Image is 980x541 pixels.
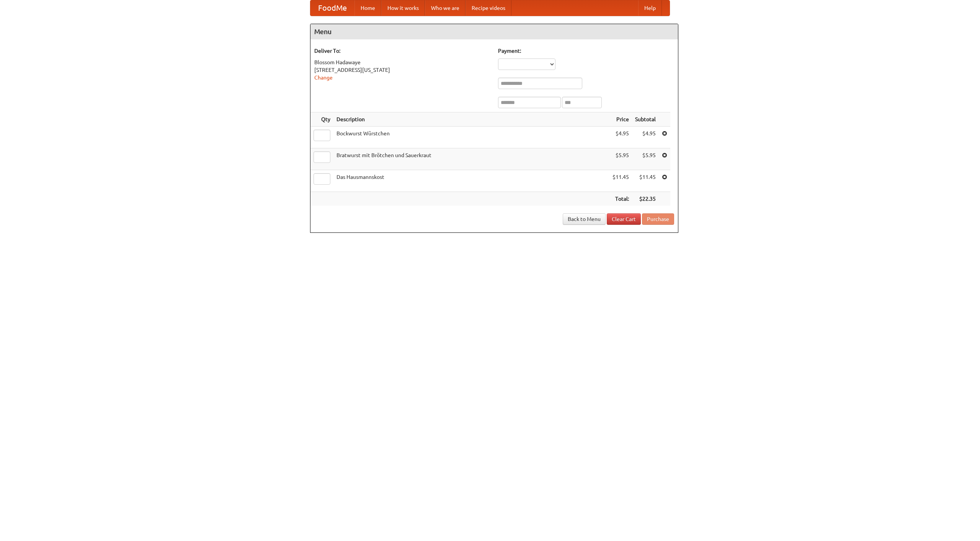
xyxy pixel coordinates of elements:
[333,170,609,192] td: Das Hausmannskost
[354,0,381,16] a: Home
[632,148,659,170] td: $5.95
[381,0,425,16] a: How it works
[333,148,609,170] td: Bratwurst mit Brötchen und Sauerkraut
[609,112,632,127] th: Price
[498,47,674,55] h5: Payment:
[333,112,609,127] th: Description
[632,127,659,148] td: $4.95
[465,0,511,16] a: Recipe videos
[333,127,609,148] td: Bockwurst Würstchen
[632,112,659,127] th: Subtotal
[310,24,678,39] h4: Menu
[314,58,490,66] div: Blossom Hadawaye
[632,170,659,192] td: $11.45
[310,112,333,127] th: Qty
[609,170,632,192] td: $11.45
[632,192,659,206] th: $22.35
[425,0,465,16] a: Who we are
[638,0,662,16] a: Help
[607,213,641,225] a: Clear Cart
[314,66,490,74] div: [STREET_ADDRESS][US_STATE]
[609,127,632,148] td: $4.95
[609,192,632,206] th: Total:
[609,148,632,170] td: $5.95
[642,213,674,225] button: Purchase
[314,75,333,81] a: Change
[310,0,354,16] a: FoodMe
[563,213,606,225] a: Back to Menu
[314,47,490,55] h5: Deliver To:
